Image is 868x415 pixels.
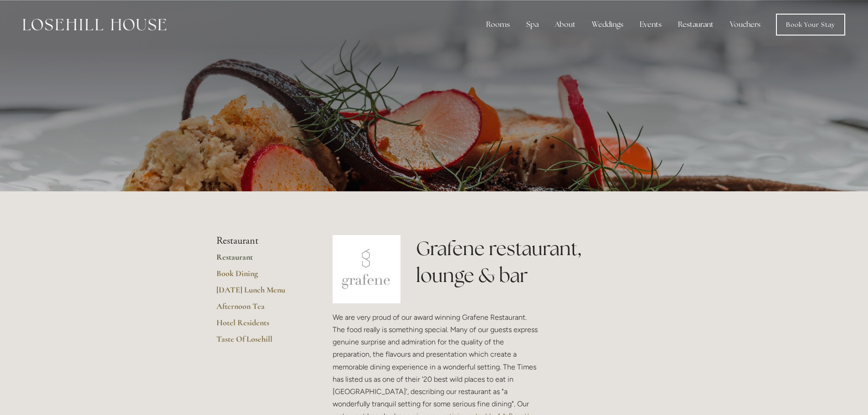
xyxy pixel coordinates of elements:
div: Rooms [479,15,517,34]
a: Hotel Residents [216,318,303,334]
img: grafene.jpg [333,235,401,303]
h1: Grafene restaurant, lounge & bar [416,235,652,289]
a: Book Dining [216,268,303,285]
a: Book Your Stay [776,14,845,36]
li: Restaurant [216,235,303,247]
a: Vouchers [723,15,768,34]
a: Afternoon Tea [216,301,303,318]
a: [DATE] Lunch Menu [216,285,303,301]
a: Restaurant [216,252,303,268]
a: Taste Of Losehill [216,334,303,350]
div: Events [632,15,669,34]
div: About [548,15,583,34]
div: Weddings [585,15,631,34]
img: Losehill House [23,19,166,31]
div: Spa [519,15,546,34]
div: Restaurant [671,15,721,34]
